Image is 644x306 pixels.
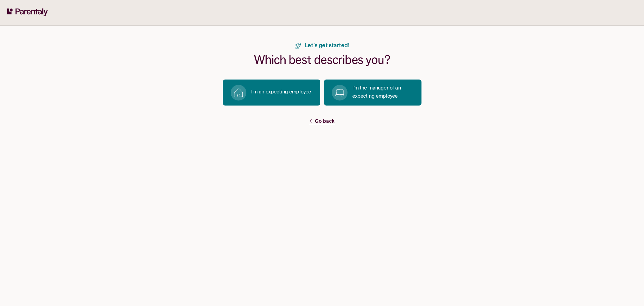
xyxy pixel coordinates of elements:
p: I’m an expecting employee [251,88,311,96]
h1: Which best describes you? [254,53,390,67]
p: I’m the manager of an expecting employee [352,84,414,101]
span: Go back [309,119,335,124]
span: Let’s get started! [305,43,349,49]
button: I’m the manager of an expecting employee [324,80,421,106]
button: I’m an expecting employee [223,80,320,106]
a: Go back [309,118,335,126]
